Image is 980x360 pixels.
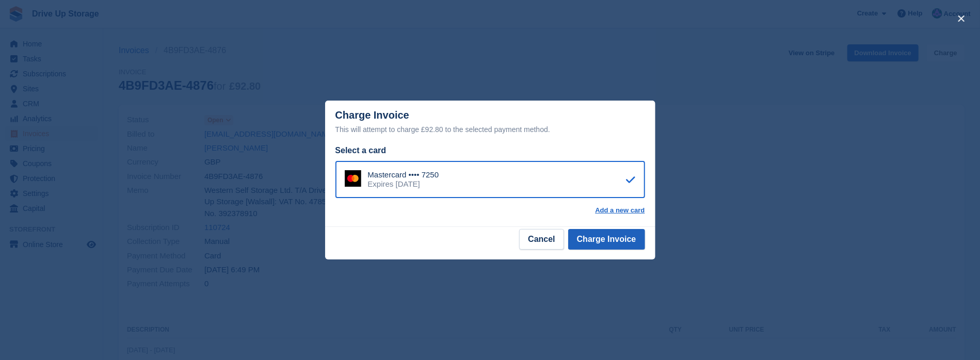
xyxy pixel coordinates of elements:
[595,206,645,215] a: Add a new card
[368,179,439,189] div: Expires [DATE]
[953,10,970,27] button: close
[335,123,645,136] div: This will attempt to charge £92.80 to the selected payment method.
[345,170,361,187] img: Mastercard Logo
[568,229,645,250] button: Charge Invoice
[335,144,645,157] div: Select a card
[368,170,439,179] div: Mastercard •••• 7250
[519,229,564,250] button: Cancel
[335,109,645,136] div: Charge Invoice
